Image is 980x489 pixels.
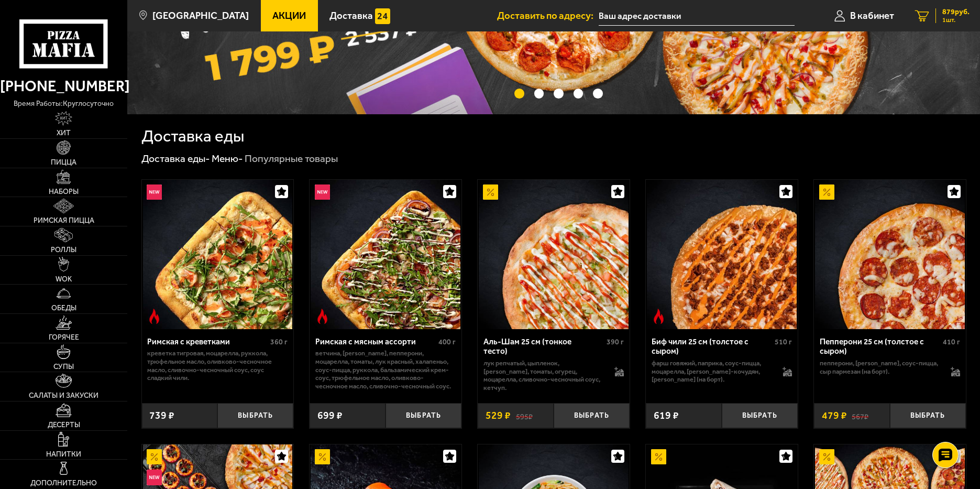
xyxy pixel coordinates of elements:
img: Акционный [483,184,498,200]
span: Хит [57,129,71,137]
a: Острое блюдоБиф чили 25 см (толстое с сыром) [646,180,798,330]
img: Акционный [819,449,834,464]
button: Выбрать [386,403,461,428]
span: Наборы [49,188,79,195]
img: Новинка [315,184,330,200]
span: 510 г [775,338,792,346]
img: Акционный [819,184,834,200]
span: Салаты и закуски [29,392,98,399]
span: 390 г [607,338,624,346]
img: Биф чили 25 см (толстое с сыром) [647,180,797,330]
span: 400 г [438,338,456,346]
span: Десерты [48,421,80,429]
p: лук репчатый, цыпленок, [PERSON_NAME], томаты, огурец, моцарелла, сливочно-чесночный соус, кетчуп. [483,359,604,392]
div: Популярные товары [245,152,338,165]
button: точки переключения [593,89,603,99]
span: 699 ₽ [317,410,343,420]
img: 15daf4d41897b9f0e9f617042186c801.svg [375,8,390,24]
span: Дополнительно [30,480,97,487]
div: Аль-Шам 25 см (тонкое тесто) [483,337,604,356]
img: Римская с мясным ассорти [311,180,460,330]
button: Выбрать [722,403,798,428]
p: пепперони, [PERSON_NAME], соус-пицца, сыр пармезан (на борт). [820,359,941,375]
span: 739 ₽ [149,410,174,420]
span: Доставка [329,11,373,21]
img: Острое блюдо [147,309,162,324]
img: Новинка [147,184,162,200]
span: 410 г [943,338,960,346]
img: Римская с креветками [143,180,293,330]
div: Пепперони 25 см (толстое с сыром) [820,337,940,356]
span: 479 ₽ [822,410,847,420]
img: Акционный [147,449,162,464]
input: Ваш адрес доставки [599,6,795,26]
div: Римская с креветками [147,337,268,347]
span: Роллы [51,246,76,254]
img: Новинка [147,470,162,485]
span: Римская пицца [34,217,94,224]
span: Горячее [49,334,79,341]
img: Акционный [651,449,666,464]
p: креветка тигровая, моцарелла, руккола, трюфельное масло, оливково-чесночное масло, сливочно-чесно... [147,349,288,382]
div: Биф чили 25 см (толстое с сыром) [652,337,772,356]
img: Аль-Шам 25 см (тонкое тесто) [479,180,629,330]
a: НовинкаОстрое блюдоРимская с мясным ассорти [310,180,461,330]
p: ветчина, [PERSON_NAME], пепперони, моцарелла, томаты, лук красный, халапеньо, соус-пицца, руккола... [315,349,456,390]
a: АкционныйПепперони 25 см (толстое с сыром) [814,180,966,330]
span: Пицца [51,159,76,166]
img: Острое блюдо [315,309,330,324]
button: точки переключения [554,89,564,99]
span: Акции [272,11,306,21]
button: точки переключения [534,89,544,99]
button: Выбрать [217,403,293,428]
span: 529 ₽ [486,410,511,420]
span: Обеды [51,305,76,312]
span: 879 руб. [942,8,970,16]
span: 1 шт. [942,17,970,23]
span: [GEOGRAPHIC_DATA] [152,11,249,21]
h1: Доставка еды [141,128,244,144]
button: Выбрать [890,403,966,428]
img: Острое блюдо [651,309,666,324]
span: Доставить по адресу: [497,11,599,21]
img: Акционный [315,449,330,464]
a: НовинкаОстрое блюдоРимская с креветками [142,180,294,330]
button: точки переключения [574,89,583,99]
a: АкционныйАль-Шам 25 см (тонкое тесто) [478,180,630,330]
span: 619 ₽ [654,410,679,420]
p: фарш говяжий, паприка, соус-пицца, моцарелла, [PERSON_NAME]-кочудян, [PERSON_NAME] (на борт). [652,359,773,384]
button: Выбрать [554,403,630,428]
img: Пепперони 25 см (толстое с сыром) [815,180,965,330]
span: 360 г [270,338,288,346]
a: Меню- [212,153,243,165]
s: 567 ₽ [852,410,868,420]
span: Напитки [46,451,81,458]
s: 595 ₽ [516,410,533,420]
button: точки переключения [514,89,524,99]
span: WOK [56,276,72,283]
a: Доставка еды- [141,153,210,165]
div: Римская с мясным ассорти [315,337,436,347]
span: улица Бабушкина, 52 [599,6,795,26]
span: В кабинет [850,11,894,21]
span: Супы [53,363,74,371]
